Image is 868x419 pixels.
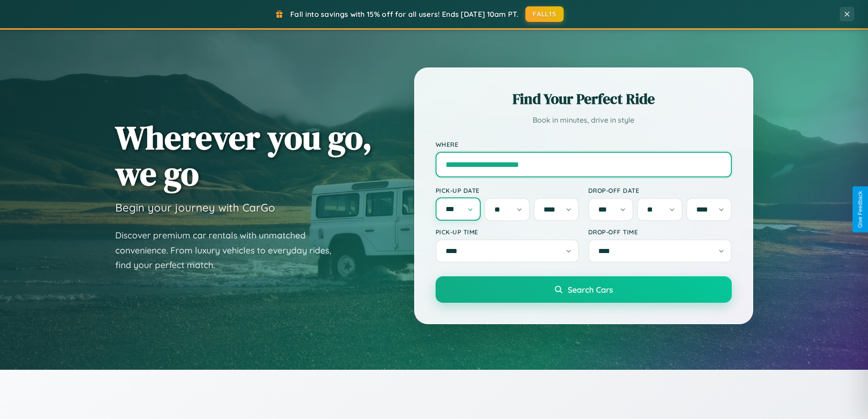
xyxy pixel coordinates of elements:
[115,119,372,191] h1: Wherever you go, we go
[115,228,343,273] p: Discover premium car rentals with unmatched convenience. From luxury vehicles to everyday rides, ...
[857,191,863,228] div: Give Feedback
[436,114,732,127] p: Book in minutes, drive in style
[290,10,519,19] span: Fall into savings with 15% off for all users! Ends [DATE] 10am PT.
[588,186,732,194] label: Drop-off Date
[568,285,613,295] span: Search Cars
[588,228,732,236] label: Drop-off Time
[525,6,564,22] button: FALL15
[436,228,579,236] label: Pick-up Time
[436,186,579,194] label: Pick-up Date
[436,140,732,148] label: Where
[436,89,732,109] h2: Find Your Perfect Ride
[436,276,732,303] button: Search Cars
[115,201,275,214] h3: Begin your journey with CarGo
